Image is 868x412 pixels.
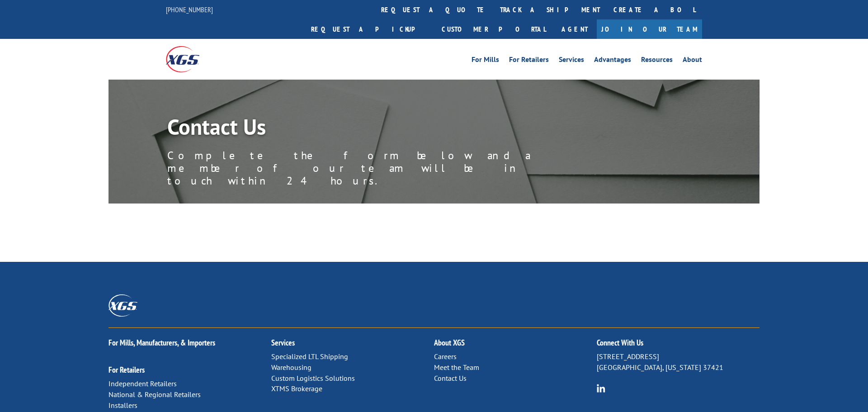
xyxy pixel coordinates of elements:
a: Customer Portal [435,19,552,39]
a: For Mills, Manufacturers, & Importers [108,337,215,348]
a: Advantages [594,56,631,66]
a: Specialized LTL Shipping [271,352,348,361]
a: Installers [108,401,137,410]
p: Complete the form below and a member of our team will be in touch within 24 hours. [167,149,574,187]
a: For Retailers [509,56,549,66]
p: [STREET_ADDRESS] [GEOGRAPHIC_DATA], [US_STATE] 37421 [597,351,759,373]
a: Services [559,56,584,66]
a: Agent [552,19,597,39]
a: About XGS [434,337,465,348]
a: Meet the Team [434,363,479,372]
a: For Mills [472,56,499,66]
a: Join Our Team [597,19,702,39]
a: National & Regional Retailers [108,390,201,399]
img: XGS_Logos_ALL_2024_All_White [108,294,137,317]
a: Independent Retailers [108,379,177,388]
a: Contact Us [434,374,467,383]
a: Request a pickup [304,19,435,39]
a: Resources [641,56,673,66]
a: Careers [434,352,457,361]
a: Services [271,337,295,348]
a: XTMS Brokerage [271,384,322,393]
h2: Connect With Us [597,339,759,351]
a: [PHONE_NUMBER] [166,5,213,14]
a: Warehousing [271,363,311,372]
h1: Contact Us [167,116,574,142]
a: About [683,56,702,66]
a: Custom Logistics Solutions [271,374,355,383]
img: group-6 [597,384,605,393]
a: For Retailers [108,365,145,375]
